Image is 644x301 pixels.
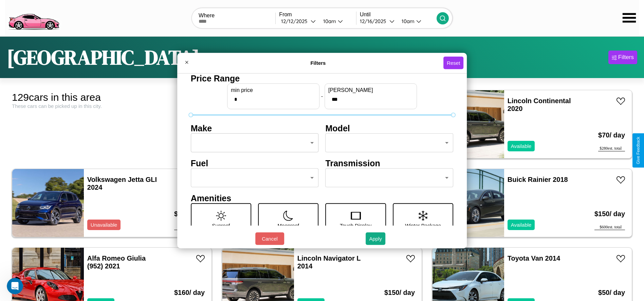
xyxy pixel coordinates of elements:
[191,193,454,203] h4: Amenities
[360,12,437,18] label: Until
[255,232,284,245] button: Cancel
[5,3,62,32] img: logo
[360,18,389,24] div: 12 / 16 / 2025
[191,73,454,83] h4: Price Range
[326,123,454,133] h4: Model
[608,51,637,64] button: Filters
[598,125,625,146] h3: $ 70 / day
[511,142,532,151] p: Available
[366,232,385,245] button: Apply
[12,103,212,109] div: These cars can be picked up in this city.
[191,123,319,133] h4: Make
[508,176,568,183] a: Buick Rainier 2018
[279,12,356,18] label: From
[340,221,371,230] p: Touch Display
[281,18,311,24] div: 12 / 12 / 2025
[443,57,463,69] button: Reset
[594,203,625,225] h3: $ 150 / day
[326,158,454,168] h4: Transmission
[511,220,532,229] p: Available
[12,92,212,103] div: 129 cars in this area
[396,18,437,25] button: 10am
[405,221,441,230] p: Winter Package
[508,97,571,112] a: Lincoln Continental 2020
[174,203,205,225] h3: $ 180 / day
[212,221,230,230] p: Sunroof
[297,255,361,270] a: Lincoln Navigator L 2014
[508,255,560,262] a: Toyota Van 2014
[598,146,625,151] div: $ 280 est. total
[7,43,200,71] h1: [GEOGRAPHIC_DATA]
[87,176,157,191] a: Volkswagen Jetta GLI 2024
[87,255,146,270] a: Alfa Romeo Giulia (952) 2021
[279,18,318,25] button: 12/12/2025
[318,18,356,25] button: 10am
[7,278,23,294] iframe: Intercom live chat
[594,225,625,230] div: $ 600 est. total
[636,137,641,164] div: Give Feedback
[618,54,634,61] div: Filters
[328,87,413,93] label: [PERSON_NAME]
[278,221,299,230] p: Moonroof
[199,13,275,19] label: Where
[191,158,319,168] h4: Fuel
[320,18,338,24] div: 10am
[231,87,316,93] label: min price
[91,220,117,229] p: Unavailable
[193,60,443,66] h4: Filters
[321,92,323,101] p: -
[398,18,416,24] div: 10am
[174,225,205,230] div: $ 720 est. total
